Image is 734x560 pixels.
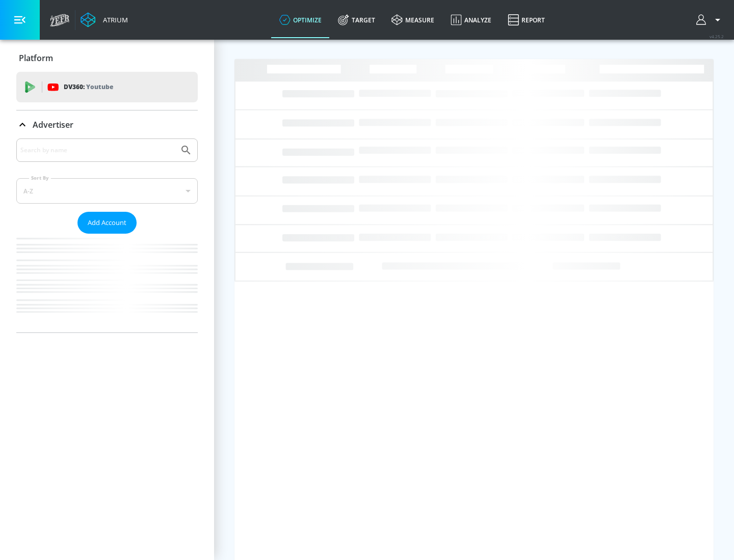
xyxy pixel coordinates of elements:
div: A-Z [16,178,198,204]
p: Platform [19,52,53,64]
div: Advertiser [16,110,198,139]
a: Target [330,2,383,38]
span: v 4.25.2 [710,34,724,39]
input: Search by name [20,144,175,157]
p: DV360: [64,81,113,93]
p: Advertiser [33,119,73,130]
nav: list of Advertiser [16,234,198,332]
button: Add Account [77,212,137,234]
label: Sort By [29,175,51,181]
div: Atrium [99,15,128,24]
div: Platform [16,44,198,72]
a: measure [383,2,442,38]
div: DV360: Youtube [16,72,198,102]
a: Analyze [442,2,500,38]
a: Atrium [81,12,128,27]
p: Youtube [86,81,113,92]
a: optimize [271,2,330,38]
span: Add Account [88,217,126,229]
a: Report [500,2,553,38]
div: Advertiser [16,138,198,332]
